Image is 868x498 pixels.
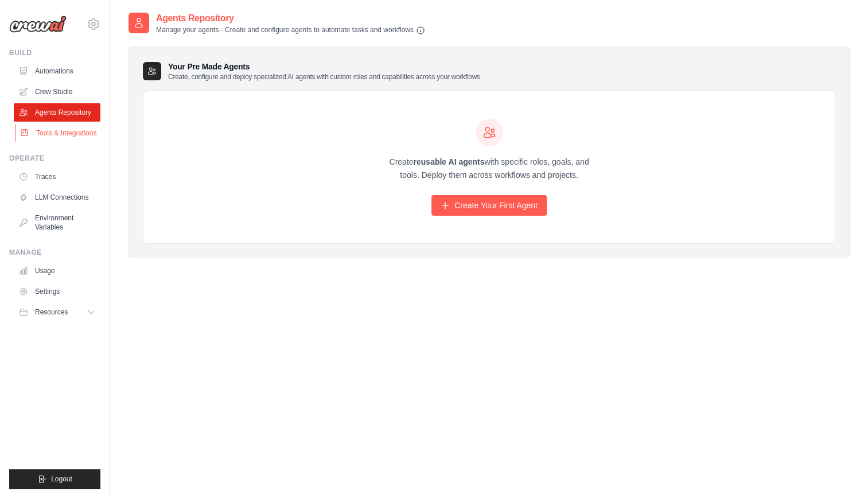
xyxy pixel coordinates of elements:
[9,248,100,257] div: Manage
[14,188,100,207] a: LLM Connections
[9,469,100,489] button: Logout
[14,103,100,122] a: Agents Repository
[156,11,425,25] h2: Agents Repository
[413,157,484,166] strong: reusable AI agents
[14,303,100,321] button: Resources
[14,83,100,101] a: Crew Studio
[35,308,68,317] span: Resources
[51,474,72,484] span: Logout
[379,155,600,182] p: Create with specific roles, goals, and tools. Deploy them across workflows and projects.
[9,48,100,57] div: Build
[168,72,480,81] p: Create, configure and deploy specialized AI agents with custom roles and capabilities across your...
[14,168,100,186] a: Traces
[14,282,100,301] a: Settings
[168,61,480,81] h3: Your Pre Made Agents
[14,262,100,280] a: Usage
[431,195,547,216] a: Create Your First Agent
[156,25,425,35] p: Manage your agents - Create and configure agents to automate tasks and workflows
[14,209,100,236] a: Environment Variables
[9,154,100,163] div: Operate
[15,124,102,142] a: Tools & Integrations
[9,15,67,33] img: Logo
[14,62,100,80] a: Automations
